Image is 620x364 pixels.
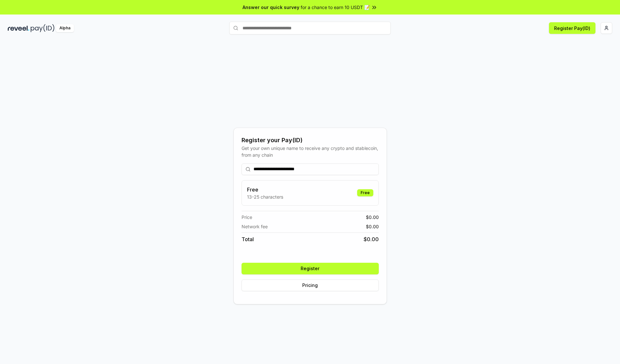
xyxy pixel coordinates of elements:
[243,4,299,11] span: Answer our quick survey
[357,189,373,196] div: Free
[242,214,252,221] span: Price
[242,145,379,158] div: Get your own unique name to receive any crypto and stablecoin, from any chain
[366,223,379,230] span: $ 0.00
[366,214,379,221] span: $ 0.00
[242,263,379,274] button: Register
[8,24,29,32] img: reveel_dark
[301,4,370,11] span: for a chance to earn 10 USDT 📝
[364,235,379,243] span: $ 0.00
[247,186,283,193] h3: Free
[242,280,379,291] button: Pricing
[31,24,55,32] img: pay_id
[247,193,283,200] p: 13-25 characters
[242,223,268,230] span: Network fee
[242,136,379,145] div: Register your Pay(ID)
[549,22,595,34] button: Register Pay(ID)
[56,24,74,32] div: Alpha
[242,235,254,243] span: Total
